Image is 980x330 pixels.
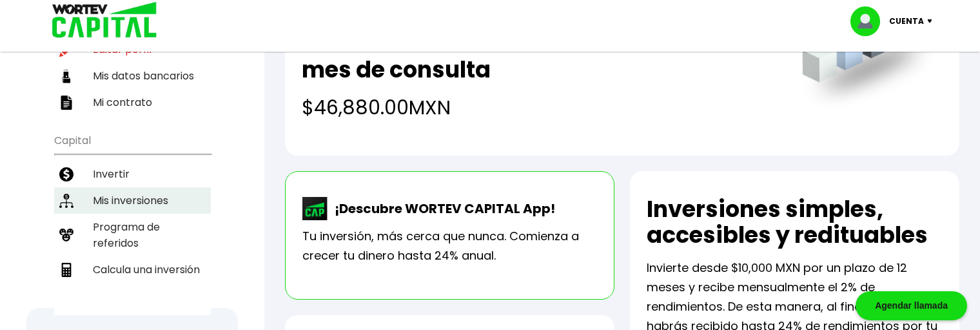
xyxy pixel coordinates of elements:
[54,1,211,116] ul: Perfil
[328,199,555,218] p: ¡Descubre WORTEV CAPITAL App!
[54,161,211,187] a: Invertir
[59,263,73,277] img: calculadora-icon.17d418c4.svg
[59,167,73,181] img: invertir-icon.b3b967d7.svg
[54,187,211,214] a: Mis inversiones
[302,93,776,122] h4: $46,880.00 MXN
[302,31,776,83] h2: Total de rendimientos recibidos en tu mes de consulta
[59,228,73,242] img: recomiendanos-icon.9b8e9327.svg
[889,12,924,31] p: Cuenta
[54,89,211,116] a: Mi contrato
[856,291,967,320] div: Agendar llamada
[302,197,328,220] img: wortev-capital-app-icon
[54,63,211,89] a: Mis datos bancarios
[54,256,211,283] a: Calcula una inversión
[59,69,73,83] img: datos-icon.10cf9172.svg
[54,126,211,315] ul: Capital
[59,194,73,208] img: inversiones-icon.6695dc30.svg
[54,214,211,256] a: Programa de referidos
[924,19,941,23] img: icon-down
[850,6,889,36] img: profile-image
[647,196,943,248] h2: Inversiones simples, accesibles y redituables
[302,227,597,265] p: Tu inversión, más cerca que nunca. Comienza a crecer tu dinero hasta 24% anual.
[59,96,73,110] img: contrato-icon.f2db500c.svg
